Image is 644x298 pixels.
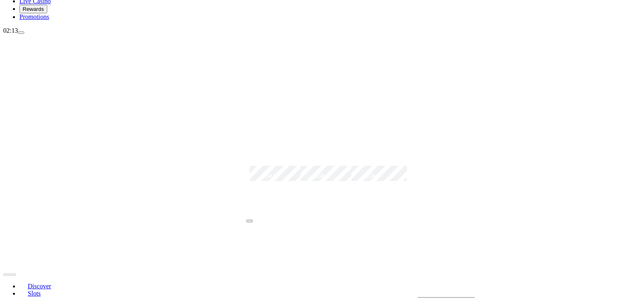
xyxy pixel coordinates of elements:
[3,27,18,34] span: 02:13
[10,273,16,276] button: next slide
[19,13,49,20] a: gift-inverted iconPromotions
[25,283,55,290] span: Discover
[246,241,398,245] span: welcome_offer.pnp_form.footer_top
[25,290,44,297] span: Slots
[253,217,255,222] span: €
[248,165,295,188] label: 50 €
[349,165,396,188] label: 250 €
[23,6,44,12] span: Rewards
[19,280,59,292] a: Discover
[307,118,336,127] div: 200
[342,198,344,205] span: €
[3,273,10,276] button: prev slide
[19,5,47,13] button: reward iconRewards
[249,219,394,235] span: welcome_offer.pnp_form_submit_btn
[298,165,346,188] label: 150 €
[18,31,24,34] button: menu
[246,219,398,236] button: welcome_offer.pnp_form_submit_btn
[19,13,49,20] span: Promotions
[271,130,373,140] div: Get 200 FREE SPINS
